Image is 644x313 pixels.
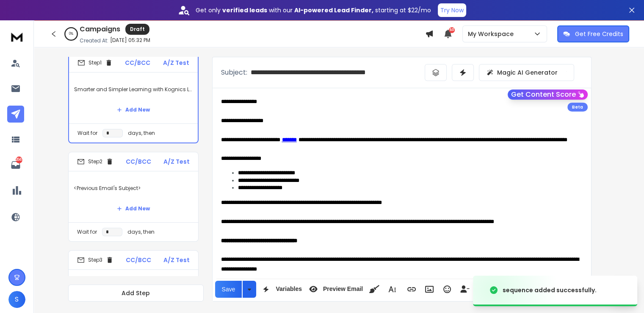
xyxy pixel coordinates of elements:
[567,103,588,112] div: Beta
[126,157,151,166] p: CC/BCC
[274,285,304,293] span: Variables
[497,68,558,77] p: Magic AI Generator
[440,6,464,14] p: Try Now
[7,156,24,173] a: 2041
[215,281,242,298] button: Save
[74,275,193,299] p: Kognics LMS Customer Reviews
[77,256,113,264] div: Step 3
[74,176,193,200] p: <Previous Email's Subject>
[163,256,190,264] p: A/Z Test
[110,101,157,118] button: Add New
[503,286,597,294] div: sequence added successfully.
[8,291,25,308] button: S
[125,59,150,67] p: CC/BCC
[366,281,382,298] button: Clean HTML
[421,281,437,298] button: Insert Image (Ctrl+P)
[80,37,108,44] p: Created At:
[16,156,22,163] p: 2041
[508,89,588,100] button: Get Content Score
[80,24,120,34] h1: Campaigns
[74,78,193,101] p: Smarter and Simpler Learning with Kognics LMS
[575,30,623,38] p: Get Free Credits
[163,59,189,67] p: A/Z Test
[110,37,150,44] p: [DATE] 05:32 PM
[222,6,267,14] strong: verified leads
[468,30,517,38] p: My Workspace
[110,200,157,217] button: Add New
[384,281,400,298] button: More Text
[305,281,365,298] button: Preview Email
[8,29,25,45] img: logo
[128,130,155,137] p: days, then
[439,281,455,298] button: Emoticons
[163,157,190,166] p: A/Z Test
[127,229,155,235] p: days, then
[479,64,574,81] button: Magic AI Generator
[125,24,149,35] div: Draft
[77,229,97,235] p: Wait for
[321,285,365,293] span: Preview Email
[69,31,73,36] p: 0 %
[77,130,97,137] p: Wait for
[258,281,304,298] button: Variables
[404,281,420,298] button: Insert Link (Ctrl+K)
[68,152,199,242] li: Step2CC/BCCA/Z Test<Previous Email's Subject>Add NewWait fordays, then
[438,3,466,17] button: Try Now
[77,59,113,67] div: Step 1
[126,256,151,264] p: CC/BCC
[68,53,199,143] li: Step1CC/BCCA/Z TestSmarter and Simpler Learning with Kognics LMSAdd NewWait fordays, then
[221,67,247,78] p: Subject:
[196,6,431,14] p: Get only with our starting at $22/mo
[68,285,204,302] button: Add Step
[449,27,455,33] span: 50
[457,281,473,298] button: Insert Unsubscribe Link
[557,25,629,42] button: Get Free Credits
[294,6,373,14] strong: AI-powered Lead Finder,
[77,158,113,165] div: Step 2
